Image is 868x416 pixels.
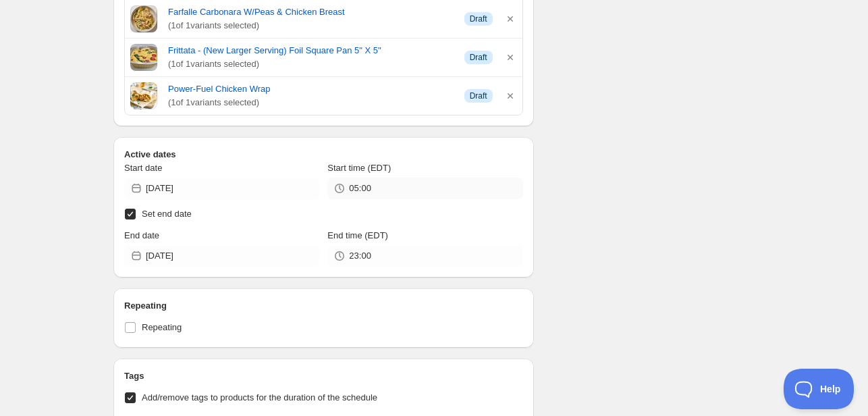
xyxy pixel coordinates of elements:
span: Add/remove tags to products for the duration of the schedule [142,392,377,402]
h2: Active dates [124,148,523,161]
img: Power - Fuel Chicken Wrap - Served W/side of fresh mixed greens - Fresh 'N Tasty - Naples Meal Prep [130,82,157,109]
span: Draft [470,14,487,24]
a: Frittata - (New Larger Serving) Foil Square Pan 5" X 5" [168,44,454,57]
h2: Tags [124,369,523,383]
span: End date [124,230,159,240]
span: Start date [124,163,162,173]
a: Power-Fuel Chicken Wrap [168,82,454,96]
span: End time (EDT) [327,230,388,240]
span: Start time (EDT) [327,163,391,173]
h2: Repeating [124,299,523,313]
span: Draft [470,90,487,101]
span: ( 1 of 1 variants selected) [168,96,454,109]
a: Farfalle Carbonara W/Peas & Chicken Breast [168,5,454,19]
iframe: Toggle Customer Support [784,369,855,409]
span: ( 1 of 1 variants selected) [168,57,454,71]
span: Set end date [142,209,192,219]
span: Repeating [142,322,182,332]
span: ( 1 of 1 variants selected) [168,19,454,32]
img: Farfalle Carbonara W/Peas & Chicken Breast - Fresh 'N Tasty - Naples Meal Prep [130,5,157,32]
span: Draft [470,52,487,63]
